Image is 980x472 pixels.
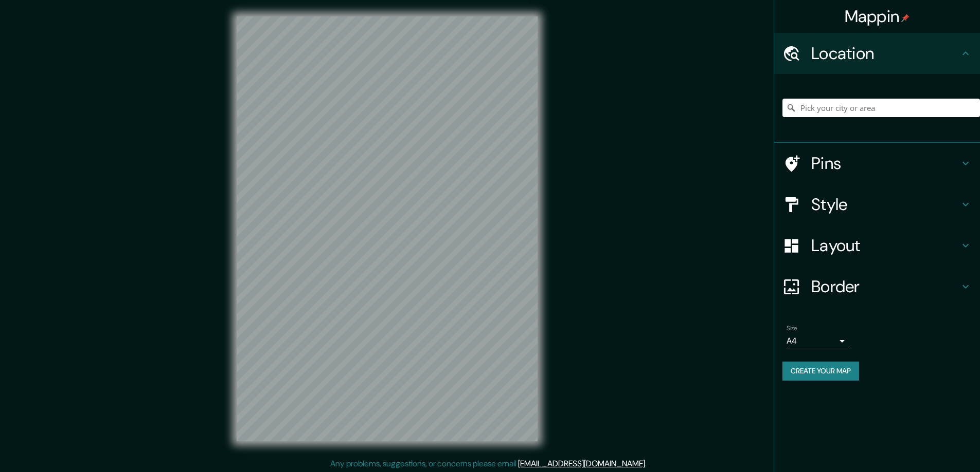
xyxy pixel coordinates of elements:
[811,276,959,297] h4: Border
[774,184,980,225] div: Style
[787,324,797,333] label: Size
[648,458,650,470] div: .
[774,33,980,74] div: Location
[237,16,538,441] canvas: Map
[782,99,980,117] input: Pick your city or area
[774,266,980,307] div: Border
[811,194,959,215] h4: Style
[774,143,980,184] div: Pins
[811,153,959,174] h4: Pins
[787,333,848,349] div: A4
[845,6,910,27] h4: Mappin
[330,458,647,470] p: Any problems, suggestions, or concerns please email .
[811,235,959,256] h4: Layout
[647,458,648,470] div: .
[901,14,910,22] img: pin-icon.png
[774,225,980,266] div: Layout
[518,458,645,469] a: [EMAIL_ADDRESS][DOMAIN_NAME]
[782,362,859,381] button: Create your map
[811,43,959,64] h4: Location
[888,432,969,461] iframe: Help widget launcher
